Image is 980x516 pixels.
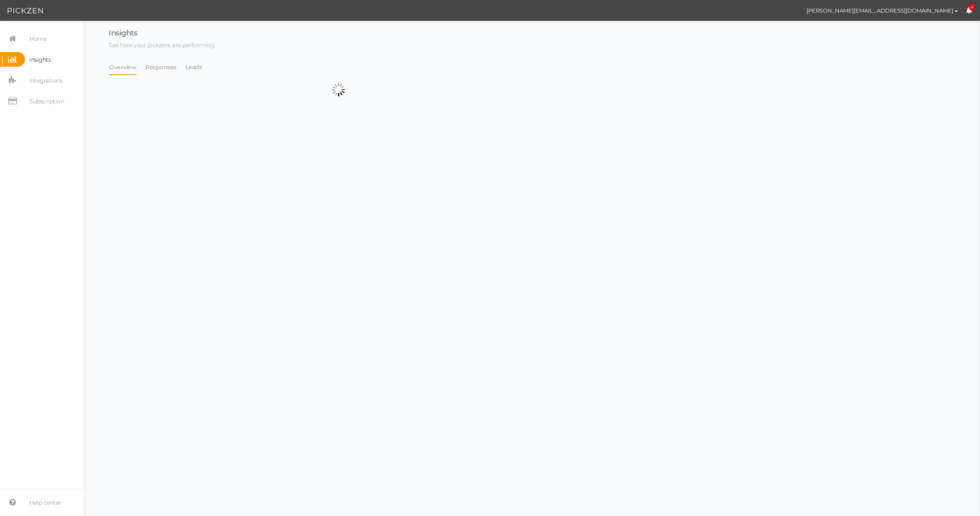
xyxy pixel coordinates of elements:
span: See how your pickzens are performing [109,41,214,49]
span: Help center [29,496,61,509]
li: Leads [185,59,211,75]
li: Overview [109,59,145,75]
span: Insights [29,53,51,66]
a: Overview [109,59,137,75]
span: Insights [109,28,137,38]
span: Subscription [29,95,64,108]
a: Responses [145,59,177,75]
span: Integrations [29,74,62,87]
li: Responses [145,59,185,75]
button: [PERSON_NAME][EMAIL_ADDRESS][DOMAIN_NAME] [799,3,966,18]
img: spinnerbig.gif [332,83,345,96]
a: Leads [185,59,203,75]
img: d72b7d863f6005cc4e963d3776029e7f [784,3,799,18]
img: Pickzen logo [8,6,43,16]
span: [PERSON_NAME][EMAIL_ADDRESS][DOMAIN_NAME] [807,7,953,14]
span: Home [29,32,46,45]
span: 4 [969,4,975,10]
